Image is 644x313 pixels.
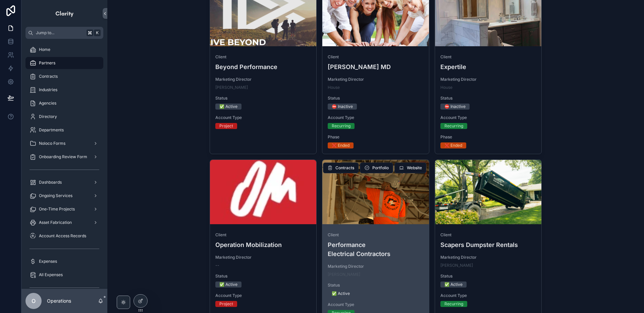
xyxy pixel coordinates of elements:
span: Account Type [215,115,311,120]
a: Industries [25,84,103,96]
span: Marketing Director [440,255,536,260]
div: ✅ Active [219,281,237,288]
span: Account Type [440,115,536,120]
a: Contracts [25,70,103,82]
div: scapers_dumpster_rentals.jpg [435,160,542,224]
span: Phase [328,134,424,140]
a: One-Time Projects [25,203,103,215]
span: Agencies [39,101,56,106]
span: Jump to... [36,30,84,36]
span: One-Time Projects [39,206,75,212]
div: Recurring [444,123,463,129]
div: ⛔ Inactive [444,104,466,110]
a: [PERSON_NAME] [328,272,360,277]
a: Agencies [25,97,103,109]
div: Project [219,123,233,129]
span: Status [440,273,536,279]
a: Noloco Forms [25,137,103,149]
span: Contracts [39,74,58,79]
span: Status [215,273,311,279]
div: scrollable content [21,39,107,289]
span: Account Type [328,302,424,307]
span: Client [215,232,311,238]
span: Home [39,47,50,52]
h4: [PERSON_NAME] MD [328,62,424,71]
span: Directory [39,114,57,119]
button: Portfolio [360,163,393,173]
span: Account Type [215,293,311,298]
span: Departments [39,127,64,133]
a: Account Access Records [25,230,103,242]
span: O [32,297,36,305]
h4: Scapers Dumpster Rentals [440,240,536,249]
span: Ongoing Services [39,193,72,198]
div: Recurring [332,123,351,129]
div: ✅ Active [332,291,350,297]
span: Status [440,96,536,101]
span: Marketing Director [328,77,424,82]
a: [PERSON_NAME] [215,85,248,90]
span: Expenses [39,259,57,264]
a: All Expenses [25,269,103,281]
span: Contracts [335,165,354,171]
span: -- [215,263,219,268]
img: App logo [55,8,74,19]
button: Contracts [323,163,359,173]
span: Client [328,54,424,60]
div: ⛔ Inactive [332,104,353,110]
a: [PERSON_NAME] [440,263,473,268]
button: Website [394,163,426,173]
div: ✅ Active [219,104,237,110]
span: Marketing Director [440,77,536,82]
span: Client [440,232,536,238]
span: Phase [440,134,536,140]
h4: Beyond Performance [215,62,311,71]
div: ❌ Ended [332,142,350,148]
a: Onboarding Review Form [25,151,103,163]
a: Ongoing Services [25,190,103,202]
span: Client [440,54,536,60]
span: Dashboards [39,180,62,185]
span: Marketing Director [215,77,311,82]
button: Jump to...K [25,27,103,39]
span: Status [328,283,424,288]
h4: Performance Electrical Contractors [328,240,424,258]
div: ❌ Ended [444,142,462,148]
span: Asset Fabrication [39,220,72,225]
div: Recurring [444,301,463,307]
span: Account Access Records [39,233,86,239]
a: Asset Fabrication [25,216,103,229]
span: Portfolio [372,165,389,171]
span: Marketing Director [328,264,424,269]
a: Home [25,44,103,56]
a: Dashboards [25,176,103,188]
span: Status [215,96,311,101]
h4: Expertile [440,62,536,71]
a: Expenses [25,255,103,267]
div: OM-Logo.webp [210,160,317,224]
span: All Expenses [39,272,63,277]
a: Directory [25,111,103,123]
span: Marketing Director [215,255,311,260]
a: Departments [25,124,103,136]
a: House [328,85,340,90]
p: Operations [47,298,71,304]
a: House [440,85,452,90]
span: Account Type [328,115,424,120]
span: Onboarding Review Form [39,154,87,160]
span: Noloco Forms [39,141,65,146]
h4: Operation Mobilization [215,240,311,249]
span: Industries [39,87,57,92]
span: Client [328,232,424,238]
span: Account Type [440,293,536,298]
span: Website [407,165,422,171]
span: Client [215,54,311,60]
a: Partners [25,57,103,69]
div: ✅ Active [444,281,463,288]
span: K [95,30,100,36]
